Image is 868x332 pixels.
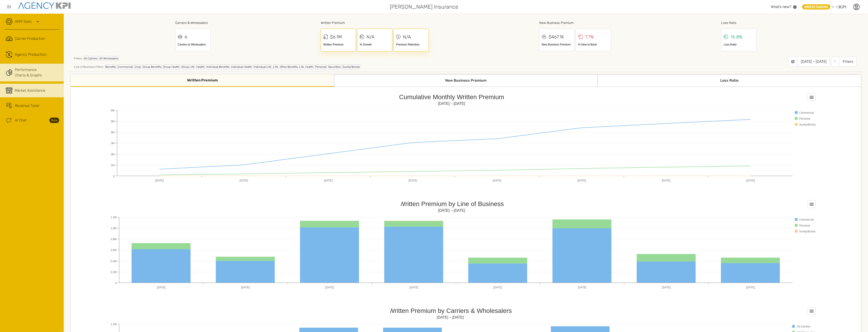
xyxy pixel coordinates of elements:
strong: Beta [49,118,59,123]
span: What’s new? [771,5,791,9]
div: Loss Ratio [724,43,754,47]
div: Filters: [74,56,360,63]
div: % New to Book [578,43,608,47]
div: Commercial [117,64,133,69]
div: Life [273,64,278,69]
div: N/A [403,33,411,40]
text: Commercial [799,218,814,221]
text: [DATE] [662,179,670,182]
div: 7.7% [585,33,594,40]
div: Group Benefits [142,64,162,69]
text: Written Premium by Line of Business [399,200,504,207]
text: [DATE] [577,179,586,182]
div: All Wholesalers [99,56,119,61]
span: Market Assistance [15,88,45,93]
div: All Carriers [84,56,98,61]
div: New Business Premium [334,74,598,87]
a: AKPI Tools [15,19,32,24]
div: Other Benefits, Life, Health [280,64,314,69]
text: 5M [111,120,115,123]
text: [DATE] [157,286,165,289]
div: Crop [134,64,141,69]
text: 3M [111,142,115,145]
text: [DATE] [662,286,671,289]
div: Benefits [105,64,116,69]
text: [DATE] [239,179,248,182]
span: [PERSON_NAME] Insurance [390,3,458,11]
div: Carriers & Wholesalers [175,20,211,25]
div: Health [196,64,205,69]
text: 0.2M [110,271,117,274]
text: [DATE] [325,286,334,289]
span: Carrier Production [15,36,45,41]
div: 16.8% [731,33,742,40]
span: Agency Production [15,52,46,57]
div: Filters [839,57,857,67]
text: All Carriers [797,325,810,328]
div: 6 [185,33,187,40]
div: New Business Premium [539,20,611,25]
div: $467.1K [549,33,564,40]
div: Loss Ratio [598,74,861,87]
text: 0.4M [110,260,117,263]
text: 1.2M [110,323,117,326]
text: Commercial [799,111,814,114]
text: 6M [111,109,115,112]
div: Individual Health [231,64,252,69]
div: Written Premium [323,43,354,47]
text: [DATE] – [DATE] [438,102,465,106]
button: [DATE] – [DATE] [788,57,830,67]
text: 1.2M [110,216,117,219]
text: 2M [111,153,115,156]
text: [DATE] [155,179,164,182]
span: Revenue Tuner [15,103,40,108]
text: [DATE] – [DATE] [437,315,464,319]
text: 0.6M [110,249,117,252]
text: Surety/Bonds [799,230,816,233]
text: [DATE] – [DATE] [438,209,465,212]
img: agencykpi-logo-550x69-2d9e3fa8.png [18,2,71,9]
div: N/A [367,33,374,40]
text: [DATE] [410,286,418,289]
div: Personal [315,64,327,69]
div: Individual Life [253,64,272,69]
div: Written Premium [321,20,429,25]
text: [DATE] [746,179,755,182]
div: Group Life [181,64,195,69]
text: 4M [111,131,115,134]
div: Surety/Bonds [342,64,360,69]
text: 1.0M [110,227,117,230]
text: [DATE] [746,286,755,289]
text: 0.8M [110,238,117,241]
text: [DATE] [241,286,250,289]
text: [DATE] [493,179,501,182]
div: Individual Benefits [206,64,230,69]
span: AI Chat [15,118,27,123]
div: New Business Premium [542,43,572,47]
text: Surety/Bonds [799,123,816,126]
div: Written Premium [71,74,334,87]
div: Line of Business Filters: [74,64,360,69]
text: Personal [799,117,810,120]
text: 1M [111,164,115,167]
button: Filters [831,57,857,67]
div: Carriers & Wholesalers [178,43,208,47]
text: [DATE] [493,286,502,289]
text: Personal [799,224,810,227]
div: [DATE] – [DATE] [797,57,830,67]
text: [DATE] [578,286,586,289]
text: 0 [115,282,117,285]
div: Group Health [163,64,180,69]
div: Premium Retention [396,43,426,47]
div: $6.1M [330,33,342,40]
text: 0 [113,175,115,178]
tspan: Written Premium by Carriers & Wholesalers [389,307,512,314]
text: [DATE] [324,179,333,182]
div: Loss Ratio [721,20,756,25]
div: % Growth [360,43,390,47]
text: [DATE] [408,179,417,182]
div: Securities [328,64,341,69]
text: Cumulative Monthly Written Premium [399,93,504,101]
